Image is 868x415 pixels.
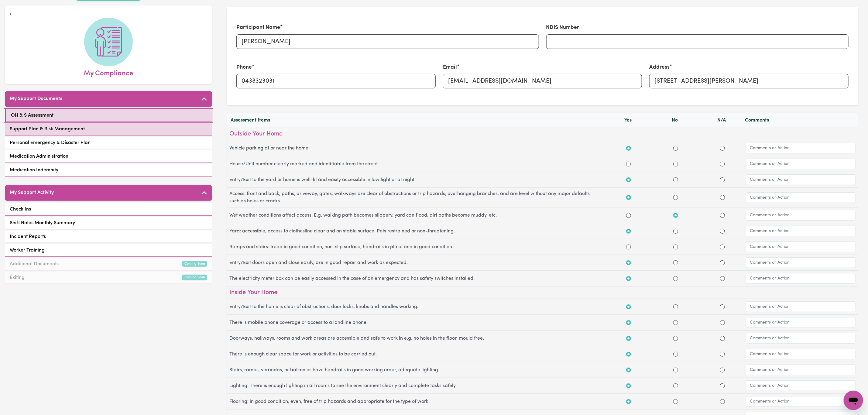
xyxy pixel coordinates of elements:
[5,185,212,201] button: My Support Activity
[720,399,725,404] input: N/A
[673,383,678,388] input: No
[229,130,856,138] h3: Outside Your Home
[720,245,725,249] input: N/A
[844,391,863,410] iframe: Button to launch messaging window, conversation in progress
[746,333,856,344] input: Comments or Action
[229,351,605,358] label: There is enough clear space for work or activities to be carried out.
[673,245,678,249] input: No
[5,91,212,107] button: My Support Documents
[231,117,605,124] div: Assessment Items
[746,365,856,375] input: Comments or Action
[673,195,678,200] input: No
[673,260,678,265] input: No
[236,24,280,32] label: Participant Name
[229,319,605,326] label: There is mobile phone coverage or access to a landline phone.
[673,399,678,404] input: No
[673,162,678,166] input: No
[10,233,46,240] span: Incident Reports
[720,276,725,281] input: N/A
[698,117,745,124] div: N/A
[720,162,725,166] input: N/A
[229,190,605,205] label: Access: front and back, paths, driveway, gates, walkways are clear of obstructions or trip hazard...
[5,164,212,177] a: Medication Indemnity
[546,24,579,32] label: NDIS Number
[720,177,725,182] input: N/A
[626,304,631,309] input: Yes
[720,352,725,357] input: N/A
[229,275,605,282] label: The electricity meter box can be easily accessed in the case of an emergency and has safety switc...
[5,150,212,163] a: Medication Administration
[626,245,631,249] input: Yes
[746,273,856,284] input: Comments or Action
[626,352,631,357] input: Yes
[720,213,725,218] input: N/A
[720,146,725,151] input: N/A
[229,212,605,219] label: Wet weather conditions affect access. E.g. walking path becomes slippery, yard can flood, dirt pa...
[626,213,631,218] input: Yes
[626,399,631,404] input: Yes
[626,260,631,265] input: Yes
[229,303,605,310] label: Entry/Exit to the home is clear of obstructions, door locks, knobs and handles working.
[10,166,58,174] span: Medication Indemnity
[720,260,725,265] input: N/A
[10,219,75,227] span: Shift Notes Monthly Summary
[673,368,678,372] input: No
[229,176,605,183] label: Entry/Exit to the yard or home is well-lit and easily accessible in low light or at night.
[5,123,212,135] a: Support Plan & Risk Management
[236,63,252,71] label: Phone
[5,109,212,122] a: OH & S Assessment
[720,229,725,234] input: N/A
[605,117,652,124] div: Yes
[626,383,631,388] input: Yes
[746,143,856,153] input: Comments or Action
[10,260,59,268] span: Additional Documents
[229,398,605,405] label: Flooring: in good condition, even, free of trip hazards and appropriate for the type of work.
[626,162,631,166] input: Yes
[10,247,45,254] span: Worker Training
[10,139,91,146] span: Personal Emergency & Disaster Plan
[745,117,854,124] div: Comments
[720,304,725,309] input: N/A
[229,243,605,251] label: Ramps and stairs: tread in good condition, non-slip surface, handrails in place and in good condi...
[673,146,678,151] input: No
[746,380,856,391] input: Comments or Action
[746,317,856,328] input: Comments or Action
[5,203,212,216] a: Check Ins
[720,320,725,325] input: N/A
[229,366,605,374] label: Stairs, ramps, verandas, or balconies have handrails in good working order, adequate lighting.
[626,195,631,200] input: Yes
[229,382,605,389] label: Lighting: There is enough lighting in all rooms to see the environment clearly and complete tasks...
[10,18,207,79] a: My Compliance
[720,383,725,388] input: N/A
[626,336,631,341] input: Yes
[673,229,678,234] input: No
[229,335,605,342] label: Doorways, hallways, rooms and work areas are accessible and safe to work in e.g. no holes in the ...
[746,210,856,221] input: Comments or Action
[84,66,133,79] span: My Compliance
[746,192,856,203] input: Comments or Action
[182,261,207,267] small: Coming Soon
[10,153,68,160] span: Medication Administration
[10,125,85,133] span: Support Plan & Risk Management
[626,177,631,182] input: Yes
[746,242,856,252] input: Comments or Action
[229,289,856,296] h3: Inside Your Home
[229,160,605,168] label: House/Unit number clearly marked and identifiable from the street.
[746,226,856,236] input: Comments or Action
[182,275,207,280] small: Coming Soon
[5,244,212,257] a: Worker Training
[626,368,631,372] input: Yes
[5,217,212,229] a: Shift Notes Monthly Summary
[10,96,62,102] h5: My Support Documents
[673,336,678,341] input: No
[746,257,856,268] input: Comments or Action
[11,112,53,119] span: OH & S Assessment
[10,206,31,213] span: Check Ins
[673,304,678,309] input: No
[673,320,678,325] input: No
[746,301,856,312] input: Comments or Action
[720,368,725,372] input: N/A
[443,63,457,71] label: Email
[746,349,856,359] input: Comments or Action
[652,117,698,124] div: No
